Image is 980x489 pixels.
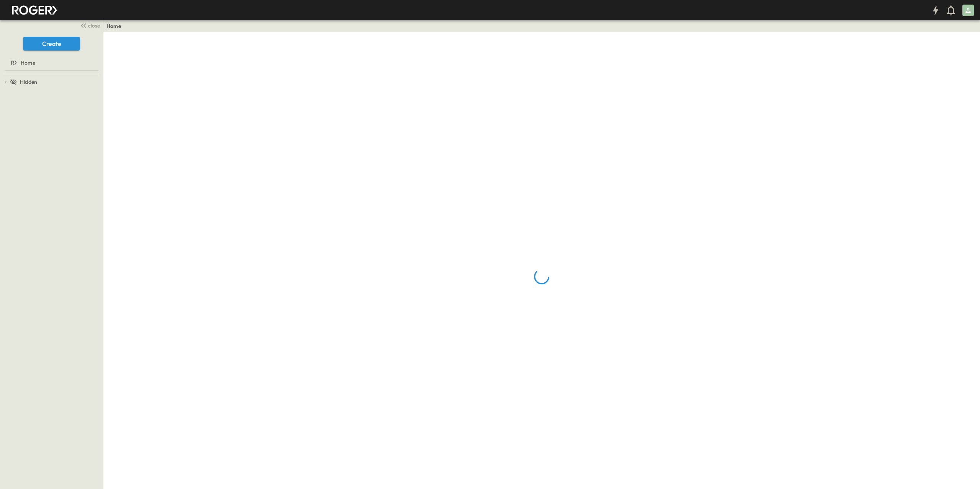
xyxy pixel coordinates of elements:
a: Home [106,22,121,30]
span: close [88,22,100,29]
button: close [77,20,101,31]
span: Hidden [20,78,37,86]
span: Home [21,59,35,67]
a: Home [2,57,100,68]
button: Create [23,37,80,51]
nav: breadcrumbs [106,22,126,30]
